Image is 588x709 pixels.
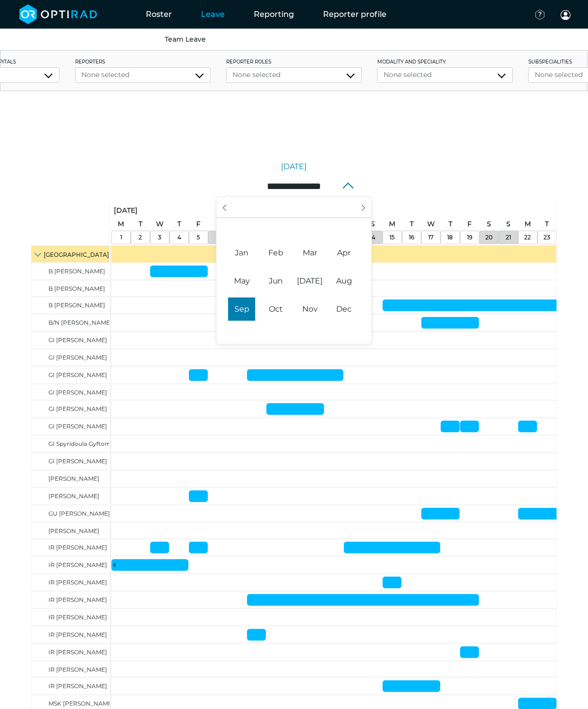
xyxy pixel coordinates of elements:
label: Modality and Speciality [377,58,513,65]
input: Year [278,203,310,213]
a: September 21, 2025 [504,217,513,231]
img: brand-opti-rad-logos-blue-and-white-d2f68631ba2948856bd03f2d395fb146ddc8fb01b4b6e9315ea85fa773367... [19,4,97,24]
label: Reporters [75,58,211,65]
span: IR [PERSON_NAME] [48,544,107,551]
a: September 2, 2025 [136,231,144,244]
span: September 1, 2025 [228,298,255,321]
span: November 1, 2025 [296,298,324,321]
a: September 20, 2025 [484,217,494,231]
a: [DATE] [281,161,307,173]
a: September 1, 2025 [118,231,124,244]
a: September 17, 2025 [425,217,437,231]
div: None selected [81,70,204,80]
span: GI [PERSON_NAME] [48,336,107,344]
a: September 4, 2025 [175,231,184,244]
span: January 1, 2025 [228,241,255,265]
a: September 5, 2025 [194,217,203,231]
span: B [PERSON_NAME] [48,285,105,292]
a: September 19, 2025 [464,231,475,244]
span: [PERSON_NAME] [48,475,99,482]
span: GI [PERSON_NAME] [48,354,107,361]
span: August 1, 2025 [331,269,358,293]
span: July 1, 2025 [296,269,324,293]
span: B/N [PERSON_NAME] [48,319,112,326]
label: Reporter roles [226,58,362,65]
span: February 1, 2025 [263,241,290,265]
span: April 1, 2025 [331,241,358,265]
a: September 5, 2025 [194,231,202,244]
a: September 14, 2025 [368,231,378,244]
a: September 21, 2025 [503,231,513,244]
a: September 4, 2025 [175,217,184,231]
span: IR [PERSON_NAME] [48,561,107,568]
span: [PERSON_NAME] [48,527,99,535]
span: IR [PERSON_NAME] [48,682,107,690]
span: October 1, 2025 [263,298,290,321]
span: May 1, 2025 [228,269,255,293]
a: Team Leave [165,35,206,44]
a: September 1, 2025 [115,217,126,231]
a: September 18, 2025 [445,231,456,244]
a: September 2, 2025 [136,217,145,231]
a: September 20, 2025 [483,231,495,244]
span: [GEOGRAPHIC_DATA] [GEOGRAPHIC_DATA] [44,251,176,258]
span: GI [PERSON_NAME] [48,371,107,378]
a: September 23, 2025 [542,231,553,244]
a: September 17, 2025 [426,231,436,244]
span: December 1, 2025 [331,298,358,321]
div: None selected [232,70,356,80]
span: B [PERSON_NAME] [48,268,105,275]
a: September 22, 2025 [522,231,534,244]
a: September 16, 2025 [407,217,416,231]
span: IR [PERSON_NAME] [48,579,107,586]
a: September 18, 2025 [446,217,455,231]
span: IR [PERSON_NAME] [48,596,107,603]
a: September 6, 2025 [214,231,222,244]
a: September 16, 2025 [406,231,417,244]
a: September 19, 2025 [465,217,474,231]
a: September 22, 2025 [522,217,533,231]
span: GI Spyridoula Gyftomitrou [48,440,125,447]
span: GU [PERSON_NAME] [48,510,110,517]
a: September 1, 2025 [111,204,140,218]
span: B [PERSON_NAME] [48,301,105,309]
span: MSK [PERSON_NAME] [48,700,114,707]
span: GI [PERSON_NAME] [48,389,107,396]
a: September 6, 2025 [213,217,222,231]
a: September 3, 2025 [154,217,166,231]
a: September 15, 2025 [387,217,398,231]
a: September 15, 2025 [387,231,397,244]
span: GI [PERSON_NAME] [48,405,107,412]
span: IR [PERSON_NAME] [48,631,107,638]
a: September 14, 2025 [368,217,377,231]
span: GI [PERSON_NAME] [48,457,107,465]
span: GI [PERSON_NAME] [48,423,107,430]
div: None selected [384,70,507,80]
a: September 23, 2025 [543,217,552,231]
a: September 3, 2025 [155,231,164,244]
span: IR [PERSON_NAME] [48,666,107,673]
span: March 1, 2025 [296,241,324,265]
span: June 1, 2025 [263,269,290,293]
span: IR [PERSON_NAME] [48,648,107,656]
span: [PERSON_NAME] [48,492,99,500]
span: IR [PERSON_NAME] [48,614,107,621]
